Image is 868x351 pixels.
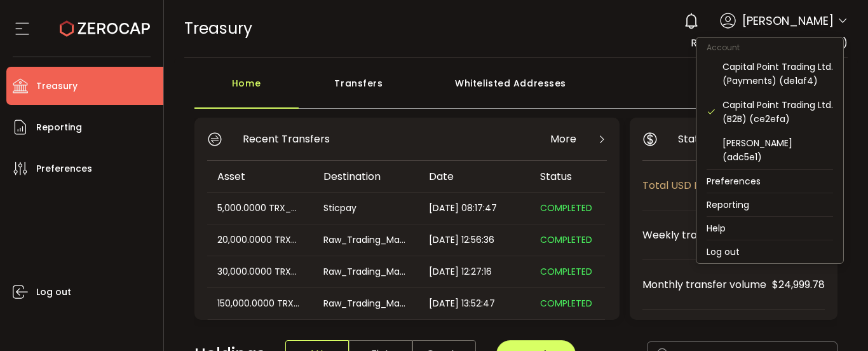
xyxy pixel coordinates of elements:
div: 150,000.0000 TRX_USDT_S2UZ [207,296,312,311]
span: Treasury [184,17,252,39]
li: Reporting [696,193,843,216]
div: [DATE] 13:52:47 [419,296,530,311]
div: [DATE] 12:56:36 [419,233,530,247]
span: COMPLETED [540,202,592,214]
div: Capital Point Trading Ltd. (Payments) (de1af4) [722,60,833,88]
li: Help [696,217,843,240]
div: Transfers [299,71,419,109]
span: Log out [36,283,71,301]
span: Monthly transfer volume [642,277,772,292]
span: Recent Transfers [243,131,330,147]
div: Raw_Trading_Mauritius_Dolphin_Wallet_USDT [313,296,417,311]
div: Destination [313,169,419,184]
span: COMPLETED [540,233,592,246]
div: [DATE] 12:27:16 [419,265,530,279]
div: 5,000.0000 TRX_USDT_S2UZ [207,201,312,216]
span: Total USD NAV [642,177,770,193]
div: Whitelisted Addresses [419,71,602,109]
div: Status [530,169,605,184]
div: Raw_Trading_Mauritius_Dolphin_Wallet_USDT [313,265,417,279]
div: [PERSON_NAME] (adc5e1) [722,136,833,164]
span: COMPLETED [540,265,592,278]
span: More [550,131,576,147]
span: Account [696,42,750,53]
span: Preferences [36,160,92,178]
div: Raw_Trading_Mauritius_Dolphin_Wallet_USDT [313,233,417,247]
div: Capital Point Trading Ltd. (B2B) (ce2efa) [722,98,833,126]
div: Home [194,71,299,109]
span: Treasury [36,77,78,95]
div: Asset [207,169,313,184]
span: [PERSON_NAME] [742,12,834,29]
div: Date [419,169,530,184]
li: Preferences [696,170,843,193]
span: COMPLETED [540,297,592,310]
div: 30,000.0000 TRX_USDT_S2UZ [207,265,312,279]
li: Log out [696,240,843,263]
span: Raw Trading Mauritius Ltd (B2B) [691,36,848,50]
div: [DATE] 08:17:47 [419,201,530,216]
span: Weekly transfer volume [642,227,797,243]
div: 20,000.0000 TRX_USDT_S2UZ [207,233,312,247]
span: Reporting [36,118,82,137]
iframe: Chat Widget [720,214,868,351]
div: Sticpay [313,201,417,216]
span: Statistics [678,131,724,147]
